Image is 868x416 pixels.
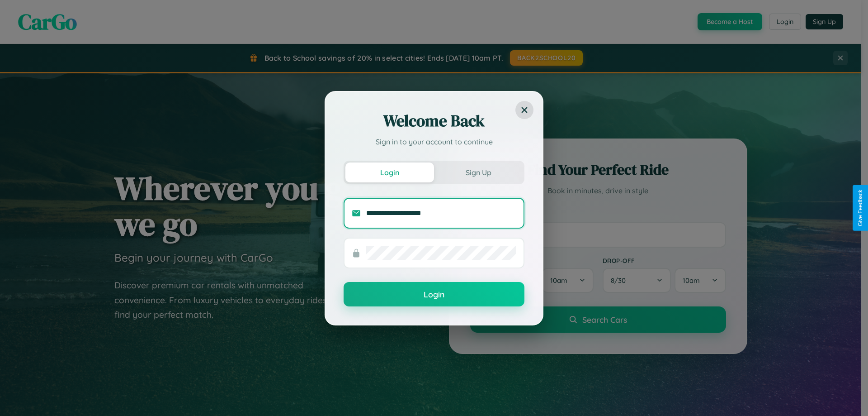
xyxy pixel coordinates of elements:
[344,110,524,132] h2: Welcome Back
[345,163,434,182] button: Login
[434,163,523,182] button: Sign Up
[344,282,524,306] button: Login
[857,190,863,226] div: Give Feedback
[344,136,524,147] p: Sign in to your account to continue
